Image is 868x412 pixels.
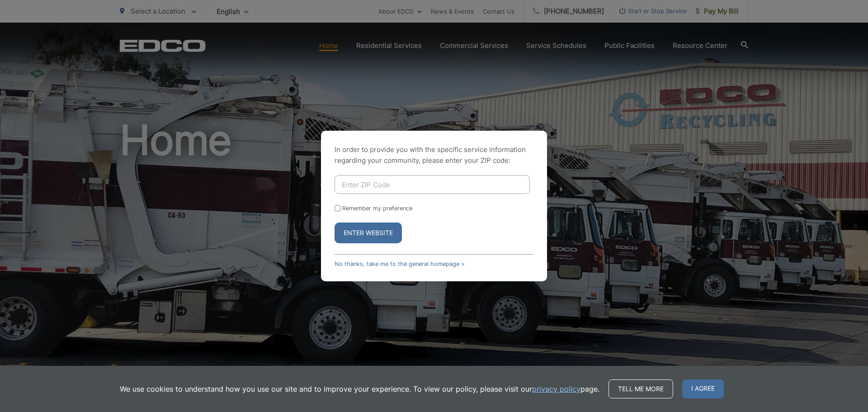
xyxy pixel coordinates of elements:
[342,205,412,212] label: Remember my preference
[609,379,673,398] a: Tell me more
[335,223,402,243] button: Enter Website
[682,379,724,398] span: I agree
[120,384,599,394] p: We use cookies to understand how you use our site and to improve your experience. To view our pol...
[335,144,533,166] p: In order to provide you with the specific service information regarding your community, please en...
[335,175,530,194] input: Enter ZIP Code
[335,260,465,267] a: No thanks, take me to the general homepage >
[532,384,580,394] a: privacy policy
